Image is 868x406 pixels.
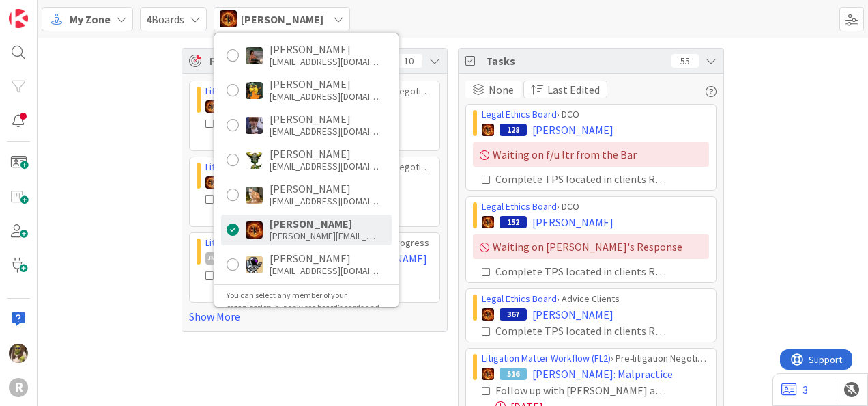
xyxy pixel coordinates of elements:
div: [EMAIL_ADDRESS][DOMAIN_NAME] [270,195,379,207]
div: 128 [500,124,527,136]
div: 10 [395,54,422,68]
div: 55 [671,54,699,68]
span: [PERSON_NAME] [532,214,613,230]
span: My Zone [70,11,111,27]
img: ML [246,117,263,134]
div: › Pre-litigation Negotiation [205,160,433,174]
a: Litigation Matter Workflow (FL2) [205,85,334,97]
a: Litigation Matter Workflow (FL2) [205,236,334,249]
div: [PERSON_NAME][EMAIL_ADDRESS][DOMAIN_NAME] [270,230,379,242]
span: None [489,81,514,98]
div: [PERSON_NAME] [270,148,379,160]
img: NC [246,152,263,169]
div: [EMAIL_ADDRESS][DOMAIN_NAME] [270,160,379,172]
div: [PERSON_NAME] [270,182,379,195]
div: Complete TPS located in clients RESEARCH & MEMO file. [495,171,668,187]
a: Legal Ethics Board [482,108,557,120]
span: [PERSON_NAME] [532,306,613,323]
span: [PERSON_NAME] [532,122,613,138]
img: DG [9,344,28,363]
img: TR [205,176,218,189]
div: 516 [500,368,527,380]
div: [PERSON_NAME] [270,78,379,90]
div: › DCO [482,200,709,214]
div: [PERSON_NAME] [270,43,379,55]
img: MR [246,82,263,99]
div: › DCO [482,107,709,122]
a: Litigation Matter Workflow (FL2) [482,352,611,364]
img: TM [246,256,263,273]
div: 152 [500,216,527,228]
span: Last Edited [547,81,600,98]
a: 3 [781,381,808,398]
span: Focus [209,53,384,69]
b: 4 [146,12,151,26]
button: Last Edited [523,81,607,98]
a: Show More [189,308,440,325]
div: [PERSON_NAME] [270,217,379,230]
img: Visit kanbanzone.com [9,9,28,28]
div: Waiting on f/u ltr from the Bar [473,142,709,167]
img: TR [482,308,494,321]
div: [EMAIL_ADDRESS][DOMAIN_NAME] [270,55,379,68]
img: TR [205,100,218,113]
span: [PERSON_NAME] [241,11,323,27]
span: [PERSON_NAME]: Malpractice [532,366,673,382]
div: [EMAIL_ADDRESS][DOMAIN_NAME] [270,265,379,277]
div: You can select any member of your organization, but only see board’s cards and tasks that you hav... [221,289,392,326]
div: JM [205,252,218,265]
span: Tasks [486,53,665,69]
div: [EMAIL_ADDRESS][DOMAIN_NAME] [270,90,379,103]
span: Support [29,2,62,18]
div: › Pre-litigation Negotiation [205,84,433,98]
img: TR [482,368,494,380]
img: SB [246,187,263,204]
a: Litigation Matter Workflow (FL2) [205,161,334,173]
a: Legal Ethics Board [482,200,557,213]
div: Waiting on [PERSON_NAME]'s Response [473,234,709,259]
div: [PERSON_NAME] [270,113,379,125]
img: MW [246,47,263,64]
div: R [9,378,28,397]
div: › Discovery In Progress [205,236,433,250]
div: [EMAIL_ADDRESS][DOMAIN_NAME] [270,125,379,137]
div: 367 [500,308,527,321]
img: TR [246,221,263,239]
div: Follow up with [PERSON_NAME] about the case status and whether a further tolling agreement would ... [495,382,668,398]
div: Complete TPS located in clients RESEARCH & MEMO file. [495,263,668,280]
img: TR [482,216,494,228]
div: [PERSON_NAME] [270,252,379,265]
img: TR [220,10,237,27]
div: Complete TPS located in clients RESEARCH & MEMO file. [495,323,668,339]
div: › Advice Clients [482,292,709,306]
span: Boards [146,11,184,27]
div: › Pre-litigation Negotiation [482,351,709,366]
a: Legal Ethics Board [482,293,557,305]
img: TR [482,124,494,136]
